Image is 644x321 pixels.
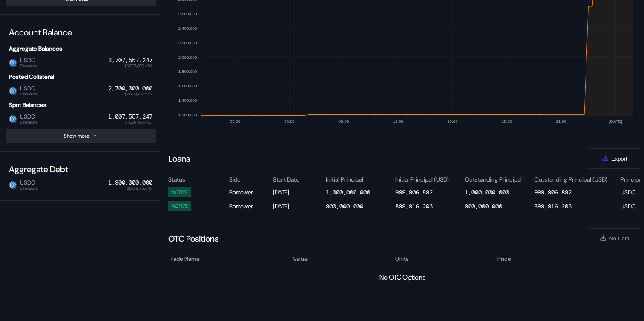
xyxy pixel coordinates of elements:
[172,189,188,195] div: ACTIVE
[20,92,37,96] span: Ethereum
[534,188,572,196] div: 999,906.892
[465,188,509,196] div: 1,000,000.000
[465,202,502,210] div: 900,000.000
[273,201,324,211] div: [DATE]
[168,233,218,244] div: OTC Positions
[124,92,152,96] span: $2,699,652.052
[168,176,228,183] div: Status
[379,273,425,282] div: No OTC Options
[178,40,197,45] text: 2,200,000
[395,202,433,210] div: 899,916.203
[178,12,197,16] text: 2,600,000
[108,113,152,120] div: 1,007,557.247
[64,133,89,139] div: Show more
[273,187,324,197] div: [DATE]
[14,119,18,123] img: svg+xml,%3c
[178,26,197,31] text: 2,400,000
[20,64,37,68] span: Ethereum
[17,113,37,124] span: USDC
[273,176,324,183] div: Start Date
[108,85,152,92] div: 2,700,000.000
[178,84,197,88] text: 1,600,000
[534,202,572,210] div: 899,916.203
[609,119,622,124] text: [DATE]
[6,69,156,84] div: Posted Collateral
[229,176,272,183] div: Side
[229,187,272,197] div: Borrower
[14,90,18,95] img: svg+xml,%3c
[326,188,370,196] div: 1,000,000.000
[9,115,17,123] img: usdc.png
[395,176,463,183] div: Initial Principal (USD)
[178,55,197,60] text: 2,000,000
[502,119,512,124] text: 18:00
[326,202,363,210] div: 900,000.000
[108,179,152,186] div: 1,900,000.000
[9,59,17,67] img: usdc.png
[230,119,241,124] text: 03:00
[127,186,152,191] span: $1,899,755.148
[497,254,511,263] span: Price
[168,254,200,263] span: Trade Name
[395,188,433,196] div: 999,906.892
[108,57,152,64] div: 3,707,557.247
[17,85,37,96] span: USDC
[178,69,197,74] text: 1,800,000
[125,120,152,124] span: $1,007,427.403
[534,176,619,183] div: Outstanding Principal (USD)
[556,119,566,124] text: 21:00
[589,148,640,169] button: Export
[395,254,409,263] span: Units
[172,203,188,209] div: ACTIVE
[9,87,17,95] img: usdc.png
[178,113,197,117] text: 1,200,000
[14,185,18,189] img: svg+xml,%3c
[393,119,403,124] text: 12:00
[178,98,197,103] text: 1,400,000
[447,119,458,124] text: 15:00
[9,181,17,189] img: usdc.png
[17,179,37,190] span: USDC
[6,129,156,143] button: Show more
[612,156,627,162] span: Export
[293,254,308,263] span: Value
[6,98,156,112] div: Spot Balances
[168,153,190,164] div: Loans
[6,23,156,41] div: Account Balance
[6,160,156,178] div: Aggregate Debt
[229,201,272,211] div: Borrower
[465,176,533,183] div: Outstanding Principal
[339,119,349,124] text: 09:00
[20,186,37,191] span: Ethereum
[20,120,37,124] span: Ethereum
[14,62,18,67] img: svg+xml,%3c
[326,176,394,183] div: Initial Principal
[284,119,295,124] text: 06:00
[6,41,156,56] div: Aggregate Balances
[17,57,37,68] span: USDC
[124,64,152,68] span: $3,707,079.454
